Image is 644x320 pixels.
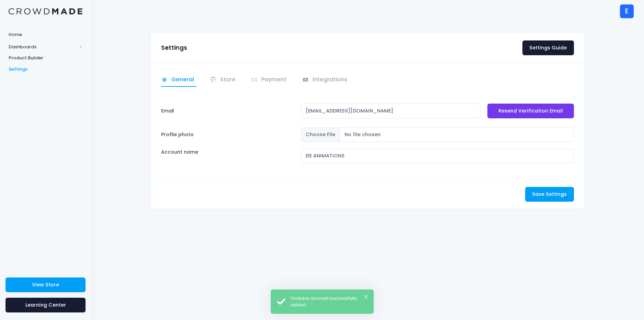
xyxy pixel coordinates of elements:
[5,298,86,312] a: Learning Center
[301,104,481,118] input: Email
[9,31,82,38] span: Home
[161,44,187,51] h3: Settings
[522,40,574,55] a: Settings Guide
[25,301,66,308] span: Learning Center
[251,73,289,87] a: Payment
[161,104,174,118] label: Email
[364,295,368,299] button: ×
[525,187,574,202] button: Save Settings
[9,8,82,15] img: Logo
[487,104,574,118] a: Resend Verification Email
[158,127,298,142] label: Profile photo
[32,281,59,288] span: View Store
[291,295,368,308] div: Youtube account successfully added
[161,73,196,87] a: General
[9,66,82,73] span: Settings
[9,55,82,61] span: Product Builder
[9,44,77,50] span: Dashboards
[5,277,86,292] a: View Store
[532,191,567,198] span: Save Settings
[620,4,634,18] div: E
[302,73,350,87] a: Integrations
[161,149,198,156] label: Account name
[210,73,238,87] a: Store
